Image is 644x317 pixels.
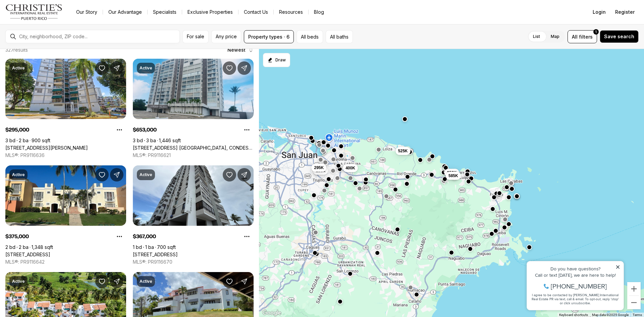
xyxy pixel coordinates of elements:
[103,7,147,17] a: Our Advantage
[244,30,294,43] button: Property types · 6
[448,173,458,178] span: 585K
[237,275,251,288] button: Share Property
[216,34,237,39] span: Any price
[579,33,593,40] span: filters
[545,31,565,43] label: Map
[113,123,126,137] button: Property options
[297,30,323,43] button: All beds
[7,15,97,20] div: Do you have questions?
[237,61,251,75] button: Share Property
[572,33,578,40] span: All
[627,282,641,296] button: Zoom in
[140,172,152,177] p: Active
[12,279,25,284] p: Active
[133,145,254,151] a: 3103 AVE. ISLA VERDE, CONDESA DEL MAR #1402, CAROLINA PR, 00979
[263,53,290,67] button: Start drawing
[95,168,109,181] button: Save Property: Palmas Del Mar FAIRWAY COURT #702
[444,169,460,177] button: 350K
[110,61,123,75] button: Share Property
[343,164,358,172] button: 400K
[398,148,408,154] span: 525K
[615,9,635,15] span: Register
[223,168,236,181] button: Save Property: 4123 ISLA VERDE AVE #201
[140,279,152,284] p: Active
[309,7,329,17] a: Blog
[12,65,25,71] p: Active
[5,47,28,53] p: 327 results
[113,230,126,243] button: Property options
[595,29,597,35] span: 1
[182,7,238,17] a: Exclusive Properties
[447,170,457,175] span: 350K
[314,165,324,170] span: 295K
[140,65,152,71] p: Active
[611,5,639,19] button: Register
[211,30,241,43] button: Any price
[311,164,326,172] button: 295K
[8,41,96,54] span: I agree to be contacted by [PERSON_NAME] International Real Estate PR via text, call & email. To ...
[237,168,251,181] button: Share Property
[12,172,25,177] p: Active
[182,30,209,43] button: For sale
[223,61,236,75] button: Save Property: 3103 AVE. ISLA VERDE, CONDESA DEL MAR #1402
[589,5,610,19] button: Login
[223,275,236,288] button: Save Property: 968 CALLE LAS COLINAS RIO MAR CLUSTER II #19E
[593,9,606,15] span: Login
[28,32,84,38] span: [PHONE_NUMBER]
[633,313,642,317] a: Terms (opens in new tab)
[240,123,254,137] button: Property options
[528,31,545,43] label: List
[240,230,254,243] button: Property options
[345,165,355,171] span: 400K
[227,47,246,53] span: Newest
[5,145,88,151] a: 472 CALLE DE DIEGO #602 B, SAN JUAN PR, 00923
[5,252,50,258] a: Palmas Del Mar FAIRWAY COURT #702, HUMACAO PR, 00791
[604,34,634,39] span: Save search
[95,61,109,75] button: Save Property: 472 CALLE DE DIEGO #602 B
[110,168,123,181] button: Share Property
[71,7,103,17] a: Our Story
[110,275,123,288] button: Share Property
[568,30,597,43] button: Allfilters1
[238,7,273,17] button: Contact Us
[95,275,109,288] button: Save Property: 168 RIO MAR VILLAGE #4102
[326,30,353,43] button: All baths
[395,147,411,155] button: 525K
[446,172,461,180] button: 585K
[133,252,178,258] a: 4123 ISLA VERDE AVE #201, CAROLINA PR, 00979
[274,7,308,17] a: Resources
[7,21,97,26] div: Call or text [DATE], we are here to help!
[187,34,204,39] span: For sale
[600,30,639,43] button: Save search
[627,296,641,309] button: Zoom out
[223,43,258,57] button: Newest
[5,4,63,20] img: logo
[148,7,182,17] a: Specialists
[592,313,629,317] span: Map data ©2025 Google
